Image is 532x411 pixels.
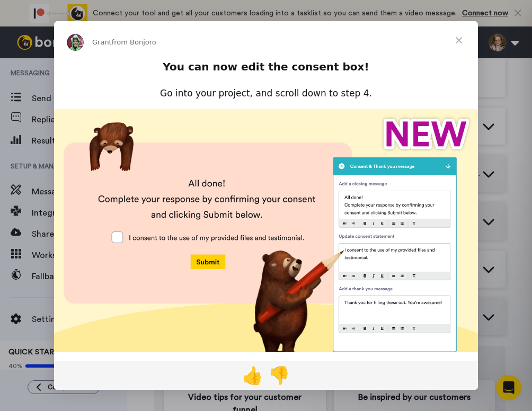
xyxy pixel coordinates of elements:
span: thumbs up reaction [240,362,266,388]
span: 👍 [242,365,263,386]
img: Profile image for Grant [67,34,84,51]
span: 1 reaction [266,362,292,388]
span: from Bonjoro [112,38,156,46]
h2: You can now edit the consent box! [119,60,413,79]
div: Go into your project, and scroll down to step 4. [119,87,413,100]
span: Close [440,21,478,59]
span: 👎 [269,365,290,386]
span: Grant [92,38,112,46]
